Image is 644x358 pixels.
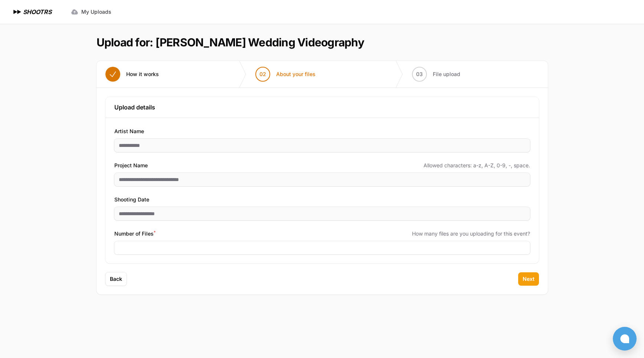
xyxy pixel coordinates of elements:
button: 03 File upload [403,61,469,88]
button: Next [518,272,539,286]
span: Project Name [114,161,148,170]
span: How it works [126,70,159,78]
span: Artist Name [114,127,144,136]
button: How it works [97,61,168,88]
span: Shooting Date [114,195,149,204]
span: File upload [433,70,460,78]
span: Allowed characters: a-z, A-Z, 0-9, -, space. [424,162,530,169]
span: Number of Files [114,229,156,238]
span: Back [110,275,122,283]
a: SHOOTRS SHOOTRS [12,7,52,16]
h3: Upload details [114,103,530,112]
a: My Uploads [66,5,116,19]
span: 02 [259,70,266,78]
span: Next [523,275,535,283]
button: Open chat window [613,327,637,351]
span: How many files are you uploading for this event? [412,230,530,237]
img: SHOOTRS [12,7,23,16]
span: About your files [276,70,316,78]
button: Back [105,272,127,286]
span: My Uploads [81,8,111,16]
button: 02 About your files [246,61,324,88]
span: 03 [416,70,423,78]
h1: Upload for: [PERSON_NAME] Wedding Videography [97,36,364,49]
h1: SHOOTRS [23,7,52,16]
